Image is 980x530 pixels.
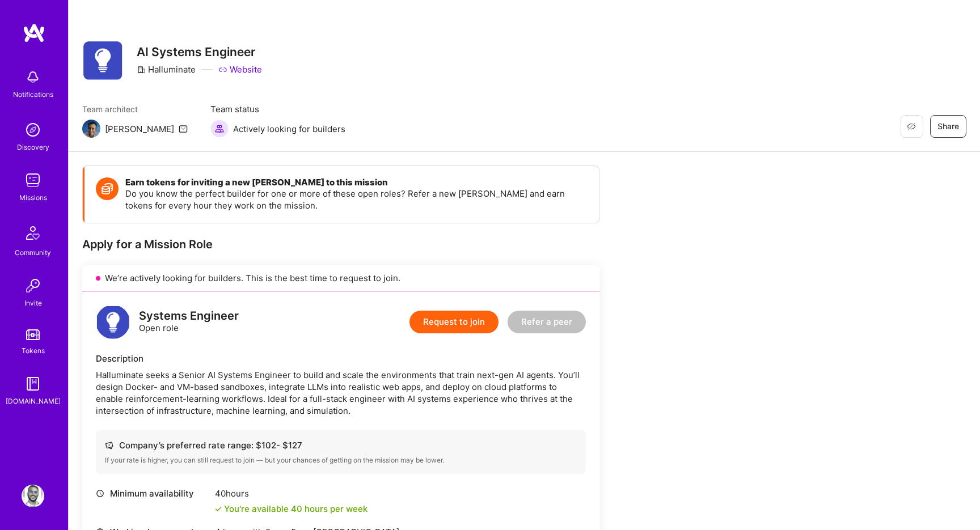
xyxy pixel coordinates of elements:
div: You're available 40 hours per week [215,503,367,515]
div: Company’s preferred rate range: $ 102 - $ 127 [105,439,577,451]
img: Token icon [96,177,119,200]
div: We’re actively looking for builders. This is the best time to request to join. [82,265,599,291]
img: logo [96,305,130,339]
div: Tokens [22,345,45,357]
i: icon EyeClosed [907,122,916,131]
div: Description [96,353,586,364]
a: Website [218,63,262,75]
i: icon Mail [179,124,188,133]
div: Missions [19,192,47,203]
img: Invite [22,274,44,297]
img: Company Logo [82,40,123,80]
img: teamwork [22,169,44,192]
img: bell [22,66,44,88]
img: User Avatar [22,485,44,507]
button: Share [930,115,966,138]
div: Halluminate [137,63,196,75]
span: Share [937,121,959,132]
h3: AI Systems Engineer [137,45,262,59]
img: Community [19,219,47,247]
img: logo [23,23,45,43]
div: [DOMAIN_NAME] [6,395,61,407]
a: User Avatar [19,485,47,507]
img: guide book [22,372,44,395]
img: Actively looking for builders [210,120,229,138]
div: Notifications [13,88,53,100]
div: Systems Engineer [139,310,239,322]
div: [PERSON_NAME] [105,123,174,135]
div: Open role [139,310,239,334]
div: Discovery [17,141,49,153]
div: Minimum availability [96,487,209,499]
div: Apply for a Mission Role [82,237,599,252]
span: Actively looking for builders [233,123,345,135]
button: Request to join [409,311,499,333]
span: Team status [210,103,345,115]
i: icon Cash [105,441,113,450]
h4: Earn tokens for inviting a new [PERSON_NAME] to this mission [125,177,588,188]
img: Team Architect [82,120,100,138]
img: tokens [26,329,40,340]
div: Community [15,247,51,258]
i: icon Check [215,506,222,512]
i: icon Clock [96,489,104,498]
div: Halluminate seeks a Senior AI Systems Engineer to build and scale the environments that train nex... [96,369,586,417]
p: Do you know the perfect builder for one or more of these open roles? Refer a new [PERSON_NAME] an... [125,188,588,211]
div: If your rate is higher, you can still request to join — but your chances of getting on the missio... [105,456,577,465]
button: Refer a peer [508,311,586,333]
div: Invite [24,297,42,309]
i: icon CompanyGray [137,65,146,74]
span: Team architect [82,103,188,115]
img: discovery [22,118,44,141]
div: 40 hours [215,487,367,499]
